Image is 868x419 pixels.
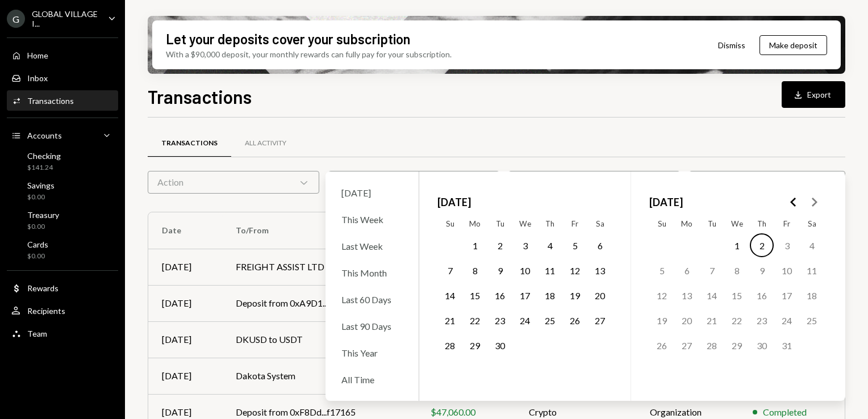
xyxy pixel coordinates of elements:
[7,148,118,175] a: Checking$141.24
[538,308,562,332] button: Thursday, September 25th, 2025
[513,233,537,257] button: Wednesday, September 3rd, 2025
[148,171,319,194] div: Action
[675,258,699,282] button: Monday, October 6th, 2025
[775,258,799,282] button: Friday, October 10th, 2025
[162,333,208,346] div: [DATE]
[7,10,25,28] div: G
[335,367,410,392] div: All Time
[649,215,824,383] table: October 2025
[7,207,118,234] a: Treasury$0.00
[750,233,774,257] button: Today, Thursday, October 2nd, 2025
[27,181,55,190] div: Savings
[763,405,807,419] div: Completed
[488,233,512,257] button: Tuesday, September 2nd, 2025
[7,90,118,111] a: Transactions
[7,177,118,204] a: Savings$0.00
[438,308,462,332] button: Sunday, September 21st, 2025
[674,215,699,233] th: Monday
[7,236,118,263] a: Cards$0.00
[166,48,452,60] div: With a $90,000 deposit, your monthly rewards can fully pay for your subscription.
[245,139,286,148] div: All Activity
[335,341,410,365] div: This Year
[800,233,824,257] button: Saturday, October 4th, 2025
[750,283,774,307] button: Thursday, October 16th, 2025
[222,212,417,249] th: To/From
[782,81,845,108] button: Export
[700,283,724,307] button: Tuesday, October 14th, 2025
[700,258,724,282] button: Tuesday, October 7th, 2025
[488,258,512,282] button: Tuesday, September 9th, 2025
[27,131,62,140] div: Accounts
[513,258,537,282] button: Wednesday, September 10th, 2025
[335,287,410,312] div: Last 60 Days
[7,278,118,298] a: Rewards
[775,283,799,307] button: Friday, October 17th, 2025
[7,300,118,321] a: Recipients
[148,85,252,108] h1: Transactions
[563,283,587,307] button: Friday, September 19th, 2025
[800,283,824,307] button: Saturday, October 18th, 2025
[725,333,749,357] button: Wednesday, October 29th, 2025
[675,283,699,307] button: Monday, October 13th, 2025
[431,405,502,419] div: $47,060.00
[148,212,222,249] th: Date
[488,333,512,357] button: Tuesday, September 30th, 2025
[27,192,55,202] div: $0.00
[563,308,587,332] button: Friday, September 26th, 2025
[27,240,48,249] div: Cards
[27,163,61,173] div: $141.24
[650,258,674,282] button: Sunday, October 5th, 2025
[774,215,799,233] th: Friday
[725,233,749,257] button: Wednesday, October 1st, 2025
[438,258,462,282] button: Sunday, September 7th, 2025
[328,171,500,194] div: Status
[27,210,59,220] div: Treasury
[513,283,537,307] button: Wednesday, September 17th, 2025
[231,129,300,158] a: All Activity
[7,68,118,88] a: Inbox
[27,73,48,83] div: Inbox
[27,151,61,161] div: Checking
[649,190,683,215] span: [DATE]
[335,234,410,258] div: Last Week
[222,285,417,321] td: Deposit from 0xA9D1...1d3E43
[750,308,774,332] button: Thursday, October 23rd, 2025
[750,333,774,357] button: Thursday, October 30th, 2025
[222,358,417,394] td: Dakota System
[463,283,487,307] button: Monday, September 15th, 2025
[335,181,410,205] div: [DATE]
[462,215,487,233] th: Monday
[650,308,674,332] button: Sunday, October 19th, 2025
[725,258,749,282] button: Wednesday, October 8th, 2025
[725,308,749,332] button: Wednesday, October 22nd, 2025
[27,51,48,60] div: Home
[463,258,487,282] button: Monday, September 8th, 2025
[699,215,724,233] th: Tuesday
[588,283,612,307] button: Saturday, September 20th, 2025
[437,215,462,233] th: Sunday
[800,308,824,332] button: Saturday, October 25th, 2025
[463,233,487,257] button: Monday, September 1st, 2025
[7,125,118,145] a: Accounts
[650,333,674,357] button: Sunday, October 26th, 2025
[588,258,612,282] button: Saturday, September 13th, 2025
[32,9,99,28] div: GLOBAL VILLAGE I...
[800,258,824,282] button: Saturday, October 11th, 2025
[537,215,562,233] th: Thursday
[749,215,774,233] th: Thursday
[563,233,587,257] button: Friday, September 5th, 2025
[27,96,74,106] div: Transactions
[335,314,410,338] div: Last 90 Days
[166,30,410,48] div: Let your deposits cover your subscription
[512,215,537,233] th: Wednesday
[650,283,674,307] button: Sunday, October 12th, 2025
[775,233,799,257] button: Friday, October 3rd, 2025
[488,308,512,332] button: Tuesday, September 23rd, 2025
[724,215,749,233] th: Wednesday
[675,308,699,332] button: Monday, October 20th, 2025
[162,260,208,274] div: [DATE]
[335,261,410,285] div: This Month
[437,215,612,383] table: September 2025
[538,258,562,282] button: Thursday, September 11th, 2025
[799,215,824,233] th: Saturday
